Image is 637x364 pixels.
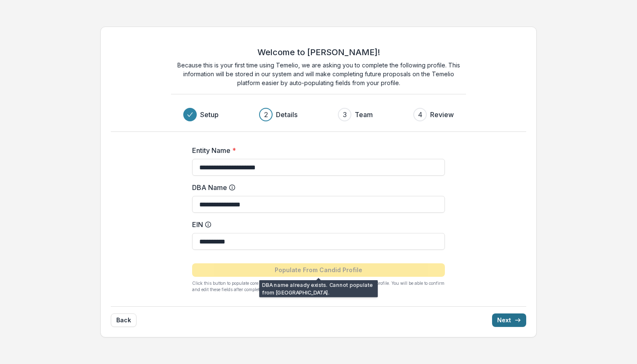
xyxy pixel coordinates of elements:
label: Entity Name [192,145,440,155]
button: Populate From Candid Profile [192,263,445,277]
div: 2 [264,110,268,120]
p: Because this is your first time using Temelio, we are asking you to complete the following profil... [171,61,466,87]
p: Click this button to populate core profile fields in [GEOGRAPHIC_DATA] from your Candid profile. ... [192,280,445,293]
h2: Welcome to [PERSON_NAME]! [257,47,380,57]
button: Next [492,313,526,327]
button: Back [111,313,136,327]
label: EIN [192,219,440,230]
div: 3 [343,110,347,120]
h3: Review [430,110,454,120]
div: Progress [183,108,454,121]
div: 4 [418,110,423,120]
h3: Details [276,110,297,120]
h3: Setup [200,110,219,120]
label: DBA Name [192,182,440,193]
h3: Team [355,110,373,120]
